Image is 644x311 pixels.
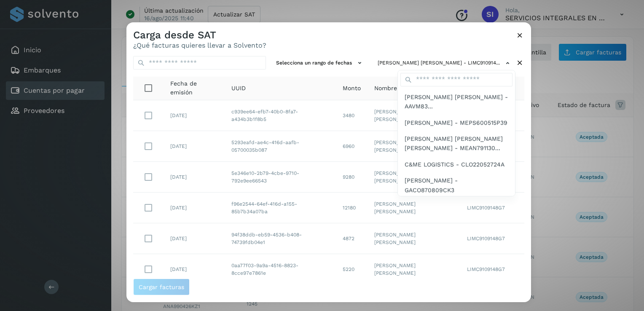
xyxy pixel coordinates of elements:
[405,92,508,111] span: [PERSON_NAME] [PERSON_NAME] - AAVM83...
[405,176,508,195] span: [PERSON_NAME] - GACO870809CK3
[398,89,515,115] div: MONICA MARCELA ALVARADO VELASCO - AAVM831218SW6
[405,134,508,153] span: [PERSON_NAME] [PERSON_NAME] [PERSON_NAME] - MEAN791130...
[398,114,515,130] div: SALVADOR MENDEZ PEREZ - MEPS600515P39
[405,160,504,169] span: C&ME LOGISTICS - CLO22052724A
[405,118,507,127] span: [PERSON_NAME] - MEPS600515P39
[398,156,515,172] div: C&ME LOGISTICS - CLO22052724A
[398,131,515,156] div: NANCY KARMINA MENDEZ ALONSO - MEAN7911307Y8
[398,172,515,198] div: OBED GARCIA CARDENAS - GACO870809CK3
